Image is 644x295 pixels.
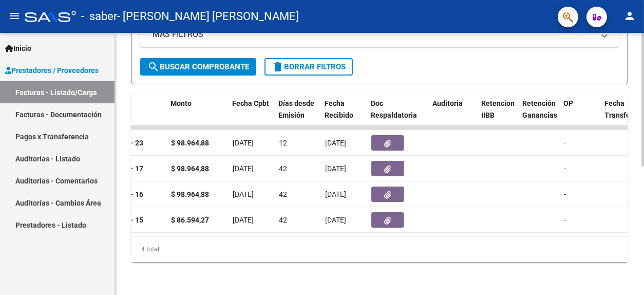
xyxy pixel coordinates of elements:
span: Retencion IIBB [481,99,515,119]
span: - saber [81,5,117,28]
span: Días desde Emisión [278,99,314,119]
mat-icon: search [147,61,160,73]
span: - [564,164,566,173]
datatable-header-cell: Fecha Cpbt [228,93,274,138]
datatable-header-cell: OP [559,93,600,138]
button: Borrar Filtros [264,58,353,76]
span: [DATE] [325,216,346,224]
span: Auditoria [432,99,463,107]
mat-icon: person [623,10,636,22]
span: Doc Respaldatoria [371,99,417,119]
span: Fecha Transferido [604,99,643,119]
span: Retención Ganancias [522,99,557,119]
strong: $ 86.594,27 [171,216,209,224]
strong: $ 98.964,88 [171,164,209,173]
mat-icon: delete [272,61,284,73]
span: [DATE] [233,164,254,173]
datatable-header-cell: Días desde Emisión [274,93,320,138]
span: 42 [279,216,287,224]
span: - [564,139,566,147]
span: [DATE] [325,164,346,173]
mat-icon: menu [8,10,21,22]
span: [DATE] [233,190,254,198]
span: Borrar Filtros [272,62,346,71]
span: OP [563,99,573,107]
span: 12 [279,139,287,147]
span: - [564,190,566,198]
span: [DATE] [233,139,254,147]
datatable-header-cell: Auditoria [428,93,477,138]
span: [DATE] [233,216,254,224]
span: 42 [279,190,287,198]
span: Fecha Cpbt [232,99,269,107]
mat-expansion-panel-header: MAS FILTROS [140,22,619,47]
span: - [PERSON_NAME] [PERSON_NAME] [117,5,299,28]
span: Fecha Recibido [325,99,353,119]
div: 4 total [131,236,628,262]
strong: $ 98.964,88 [171,139,209,147]
span: - [564,216,566,224]
datatable-header-cell: Retencion IIBB [477,93,518,138]
datatable-header-cell: Retención Ganancias [518,93,559,138]
span: 42 [279,164,287,173]
span: Prestadores / Proveedores [5,65,99,76]
datatable-header-cell: Monto [166,93,228,138]
datatable-header-cell: Doc Respaldatoria [367,93,428,138]
span: Monto [171,99,192,107]
span: Inicio [5,43,31,54]
span: Buscar Comprobante [147,62,249,71]
button: Buscar Comprobante [140,58,256,76]
mat-panel-title: MAS FILTROS [153,29,594,40]
datatable-header-cell: Fecha Recibido [320,93,367,138]
span: [DATE] [325,139,346,147]
strong: $ 98.964,88 [171,190,209,198]
span: [DATE] [325,190,346,198]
